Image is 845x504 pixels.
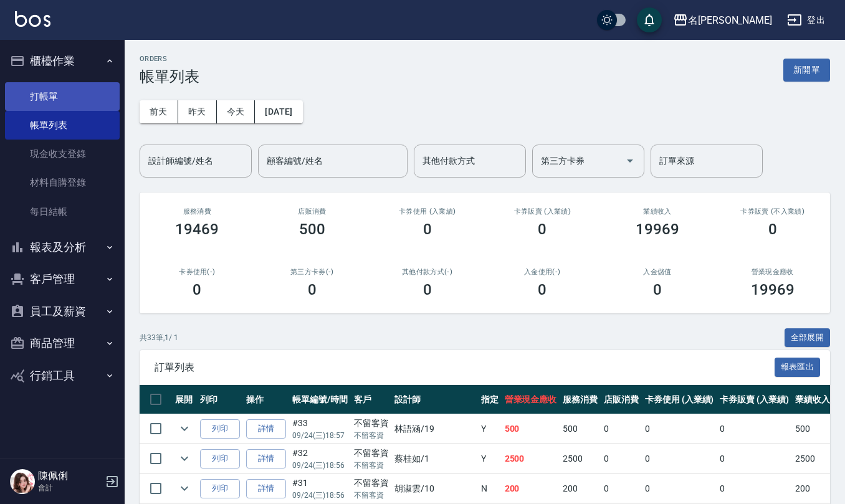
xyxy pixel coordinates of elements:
button: 前天 [140,100,178,123]
div: 不留客資 [354,417,389,430]
td: Y [478,444,502,473]
td: 0 [642,474,717,503]
th: 列印 [197,385,243,414]
h2: 卡券販賣 (不入業績) [730,207,815,216]
button: 昨天 [178,100,217,123]
p: 09/24 (三) 18:56 [292,490,348,501]
button: 商品管理 [5,327,120,359]
td: 0 [717,444,792,473]
button: expand row [175,479,194,498]
td: 500 [792,414,833,444]
td: 0 [717,414,792,444]
td: 200 [502,474,560,503]
img: Logo [15,11,50,27]
td: 林語涵 /19 [391,414,477,444]
button: 員工及薪資 [5,295,120,328]
th: 操作 [243,385,289,414]
td: 0 [601,414,642,444]
button: 登出 [782,9,830,32]
h3: 0 [538,221,547,238]
p: 09/24 (三) 18:56 [292,460,348,471]
p: 不留客資 [354,430,389,441]
h3: 0 [193,281,201,298]
a: 現金收支登錄 [5,140,120,168]
button: expand row [175,419,194,438]
button: [DATE] [255,100,302,123]
h2: 入金儲值 [615,268,700,276]
h3: 19969 [636,221,679,238]
th: 卡券販賣 (入業績) [717,385,792,414]
h2: 其他付款方式(-) [384,268,470,276]
a: 詳情 [246,419,286,439]
td: 0 [642,444,717,473]
h2: ORDERS [140,55,199,63]
h2: 入金使用(-) [500,268,585,276]
div: 名[PERSON_NAME] [688,12,772,28]
p: 不留客資 [354,460,389,471]
a: 詳情 [246,449,286,468]
td: 2500 [792,444,833,473]
th: 設計師 [391,385,477,414]
th: 客戶 [351,385,392,414]
td: #31 [289,474,351,503]
td: 蔡桂如 /1 [391,444,477,473]
a: 帳單列表 [5,111,120,140]
h3: 服務消費 [155,207,240,216]
h5: 陳佩俐 [38,470,102,482]
h2: 營業現金應收 [730,268,815,276]
h2: 業績收入 [615,207,700,216]
h3: 19969 [751,281,795,298]
h2: 第三方卡券(-) [270,268,355,276]
button: 新開單 [783,59,830,82]
button: 列印 [200,449,240,468]
button: 列印 [200,419,240,439]
div: 不留客資 [354,477,389,490]
td: 2500 [502,444,560,473]
button: 列印 [200,479,240,498]
button: save [637,7,662,32]
button: 行銷工具 [5,359,120,392]
th: 帳單編號/時間 [289,385,351,414]
button: 客戶管理 [5,263,120,295]
td: 500 [560,414,601,444]
a: 報表匯出 [775,361,821,373]
a: 每日結帳 [5,197,120,226]
p: 共 33 筆, 1 / 1 [140,332,178,343]
a: 材料自購登錄 [5,168,120,197]
h3: 0 [423,221,432,238]
th: 服務消費 [560,385,601,414]
h2: 卡券使用 (入業績) [384,207,470,216]
h2: 卡券使用(-) [155,268,240,276]
td: 200 [560,474,601,503]
h3: 0 [653,281,662,298]
td: 0 [601,444,642,473]
td: 0 [642,414,717,444]
button: 報表及分析 [5,231,120,264]
th: 卡券使用 (入業績) [642,385,717,414]
a: 新開單 [783,64,830,75]
td: Y [478,414,502,444]
p: 會計 [38,482,102,493]
button: 報表匯出 [775,358,821,377]
a: 打帳單 [5,82,120,111]
td: 500 [502,414,560,444]
h3: 帳單列表 [140,68,199,85]
h3: 0 [768,221,777,238]
button: 全部展開 [785,328,831,348]
h2: 店販消費 [270,207,355,216]
button: 櫃檯作業 [5,45,120,77]
th: 指定 [478,385,502,414]
td: 200 [792,474,833,503]
button: 今天 [217,100,255,123]
p: 09/24 (三) 18:57 [292,430,348,441]
th: 業績收入 [792,385,833,414]
h3: 0 [308,281,317,298]
p: 不留客資 [354,490,389,501]
th: 營業現金應收 [502,385,560,414]
img: Person [10,469,35,494]
th: 店販消費 [601,385,642,414]
button: Open [620,151,640,171]
td: #33 [289,414,351,444]
div: 不留客資 [354,447,389,460]
th: 展開 [172,385,197,414]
